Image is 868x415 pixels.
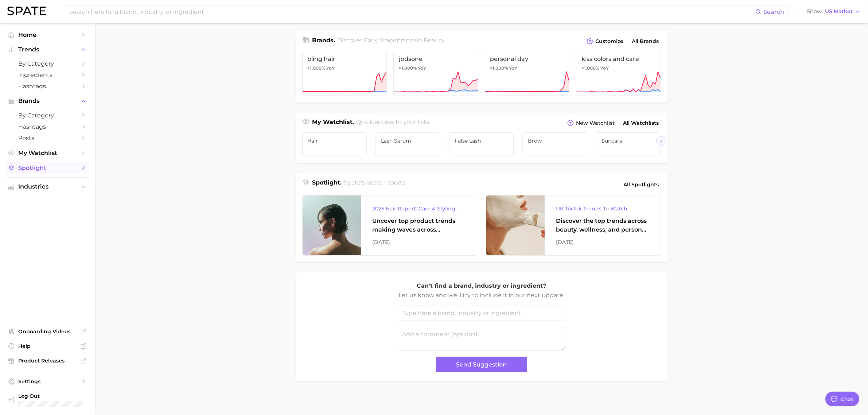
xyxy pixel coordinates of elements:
[6,44,89,55] button: Trends
[556,217,649,234] div: Discover the top trends across beauty, wellness, and personal care on TikTok [GEOGRAPHIC_DATA].
[18,31,77,38] span: Home
[622,118,661,128] a: All Watchlists
[344,178,406,191] h2: Spate's latest reports.
[327,65,335,71] span: YoY
[6,147,89,159] a: My Watchlist
[596,132,661,156] a: Suncare
[436,357,527,372] button: Send Suggestion
[632,38,659,44] span: All Brands
[825,9,853,13] span: US Market
[308,65,326,71] span: >1,000%
[18,98,77,104] span: Brands
[398,306,565,321] input: Type here a brand, industry or ingredient
[18,164,77,171] span: Spotlight
[18,123,77,130] span: Hashtags
[656,136,666,146] button: Scroll Right
[399,55,473,62] span: jodsone
[18,183,77,190] span: Industries
[763,8,784,15] span: Search
[6,162,89,174] a: Spotlight
[600,65,609,71] span: YoY
[6,110,89,121] a: by Category
[18,71,77,78] span: Ingredients
[486,195,661,256] a: UK TikTok Trends To WatchDiscover the top trends across beauty, wellness, and personal care on Ti...
[6,326,89,337] a: Onboarding Videos
[6,341,89,352] a: Help
[490,55,564,62] span: personal day
[302,132,367,156] a: Hair
[418,65,426,71] span: YoY
[490,65,508,71] span: >1,000%
[302,51,387,96] a: bling hair>1,000% YoY
[556,238,649,247] div: [DATE]
[630,36,661,46] a: All Brands
[449,132,514,156] a: False Lash
[373,217,465,234] div: Uncover top product trends making waves across platforms — along with key insights into benefits,...
[424,37,444,44] span: beauty
[624,180,659,189] span: All Spotlights
[373,204,465,213] div: 2025 Hair Report: Care & Styling Products
[6,69,89,81] a: Ingredients
[393,51,478,96] a: jodsone>1,000% YoY
[308,138,362,144] span: Hair
[485,51,570,96] a: personal day>1,000% YoY
[455,138,509,144] span: False Lash
[602,138,655,144] span: Suncare
[6,376,89,387] a: Settings
[18,135,77,141] span: Posts
[18,150,77,156] span: My Watchlist
[6,121,89,132] a: Hashtags
[381,138,435,144] span: Lash Serum
[622,178,661,191] a: All Spotlights
[337,37,445,44] span: Discover Early Stage brands in .
[6,391,89,410] a: Log out. Currently logged in with e-mail mzreik@lashcoholding.com.
[302,195,477,256] a: 2025 Hair Report: Care & Styling ProductsUncover top product trends making waves across platforms...
[18,60,77,67] span: by Category
[375,132,440,156] a: Lash Serum
[6,181,89,192] button: Industries
[18,112,77,119] span: by Category
[398,281,565,291] p: Can't find a brand, industry or ingredient?
[18,83,77,90] span: Hashtags
[6,96,89,106] button: Brands
[581,65,599,71] span: >1,000%
[18,46,77,53] span: Trends
[18,343,77,349] span: Help
[805,7,863,16] button: ShowUS Market
[18,328,77,335] span: Onboarding Videos
[6,132,89,144] a: Posts
[398,291,565,300] p: Let us know and we’ll try to include it in our next update.
[6,81,89,92] a: Hashtags
[6,355,89,366] a: Product Releases
[576,51,661,96] a: kiss colors and care>1,000% YoY
[18,393,90,399] span: Log Out
[596,38,624,44] span: Customize
[399,65,417,71] span: >1,000%
[6,29,89,40] a: Home
[807,9,823,13] span: Show
[69,5,755,18] input: Search here for a brand, industry, or ingredient
[312,37,335,44] span: Brands .
[565,118,616,128] button: New Watchlist
[18,378,77,385] span: Settings
[623,120,659,126] span: All Watchlists
[581,55,655,62] span: kiss colors and care
[522,132,587,156] a: Brow
[556,204,649,213] div: UK TikTok Trends To Watch
[576,120,615,126] span: New Watchlist
[356,118,430,128] h2: Quick access to your lists.
[528,138,582,144] span: Brow
[509,65,518,71] span: YoY
[308,55,382,62] span: bling hair
[7,7,46,15] img: SPATE
[18,357,77,364] span: Product Releases
[585,36,625,46] button: Customize
[6,58,89,69] a: by Category
[312,178,342,191] h1: Spotlight.
[373,238,465,247] div: [DATE]
[312,118,354,128] h1: My Watchlist.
